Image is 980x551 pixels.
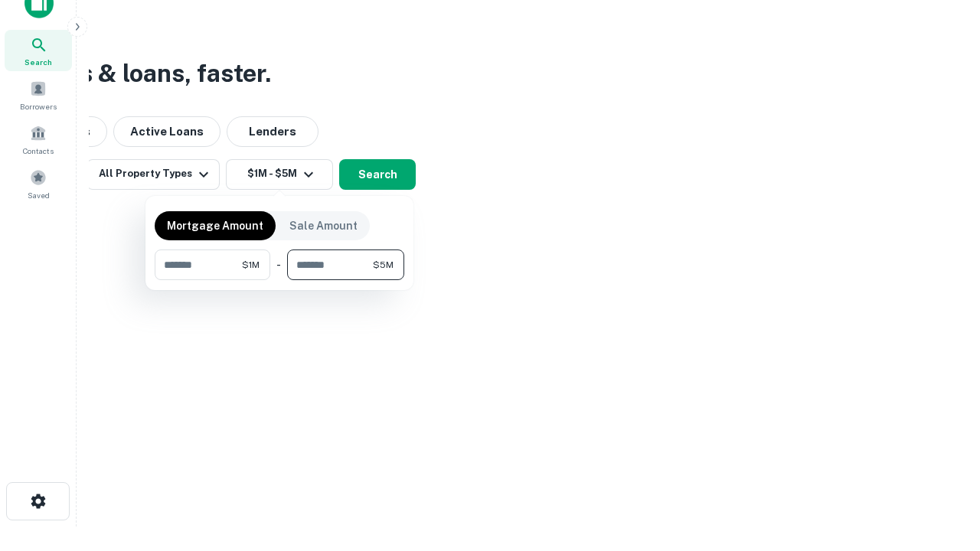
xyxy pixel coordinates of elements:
[167,217,263,234] p: Mortgage Amount
[289,217,358,234] p: Sale Amount
[242,258,260,272] span: $1M
[373,258,394,272] span: $5M
[276,249,281,280] div: -
[903,429,980,502] iframe: Chat Widget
